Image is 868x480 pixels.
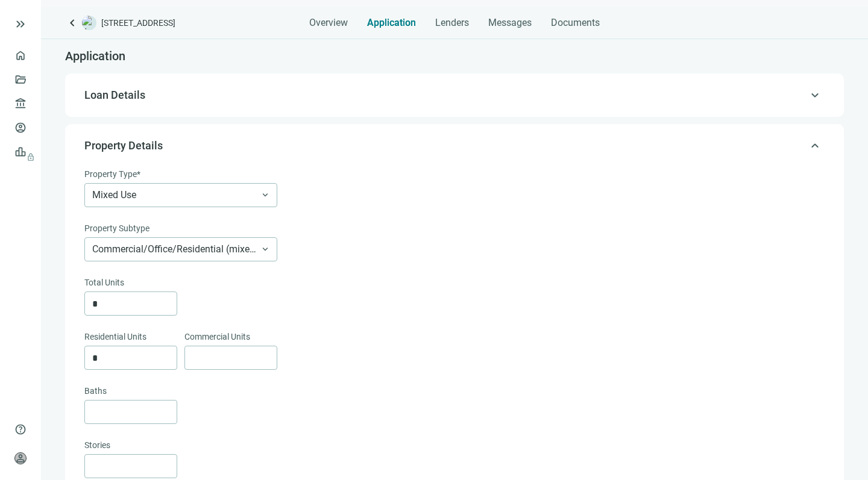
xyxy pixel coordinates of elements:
span: Residential Units [84,330,146,343]
span: Baths [84,384,107,397]
a: keyboard_arrow_left [65,16,80,30]
span: person [14,452,27,464]
span: [STREET_ADDRESS] [101,17,175,29]
span: Property Details [84,139,163,152]
span: Property Subtype [84,222,149,235]
span: Overview [309,17,348,29]
img: deal-logo [82,16,96,30]
span: Documents [551,17,600,29]
span: Commercial Units [184,330,250,343]
span: Application [367,17,416,29]
span: Commercial/Office/Residential (mixed use) [92,238,269,261]
span: Stories [84,438,110,452]
span: Messages [488,17,532,28]
button: keyboard_double_arrow_right [13,17,28,31]
span: Mixed Use [92,184,269,207]
span: Property Type* [84,167,140,181]
span: Application [65,49,125,63]
span: help [14,423,27,435]
span: Total Units [84,276,124,289]
span: Loan Details [84,89,145,101]
span: Lenders [435,17,469,29]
